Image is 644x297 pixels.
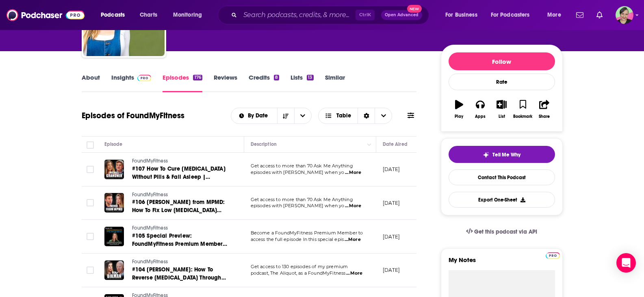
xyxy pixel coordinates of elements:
[277,108,294,124] button: Sort Direction
[445,9,477,21] span: For Business
[132,266,226,289] span: #104 [PERSON_NAME]: How To Reverse [MEDICAL_DATA] Through Diet, Exercise, & Sleep
[383,166,400,173] p: [DATE]
[345,236,361,243] span: ...More
[616,6,633,24] img: User Profile
[474,228,537,235] span: Get this podcast via API
[345,169,361,176] span: ...More
[512,95,533,124] button: Bookmark
[231,108,312,124] h2: Choose List sort
[132,165,230,181] a: #107 How To Cure [MEDICAL_DATA] Without Pills & Fall Asleep | [PERSON_NAME]
[132,225,168,231] span: FoundMyFitness
[132,192,168,197] span: FoundMyFitness
[240,9,356,22] input: Search podcasts, credits, & more...
[383,233,400,240] p: [DATE]
[546,251,560,259] a: Pro website
[345,203,361,209] span: ...More
[491,95,512,124] button: List
[7,7,85,23] img: Podchaser - Follow, Share and Rate Podcasts
[542,9,571,22] button: open menu
[132,259,168,264] span: FoundMyFitness
[249,74,279,92] a: Credits8
[132,198,230,215] a: #106 [PERSON_NAME] from MPMD: How To Fix Low [MEDICAL_DATA] Naturally (At Any Age)
[167,9,212,22] button: open menu
[87,166,94,173] span: Toggle select row
[449,52,555,70] button: Follow
[318,108,392,124] button: Choose View
[134,9,162,22] a: Charts
[251,264,348,269] span: Get access to 130 episodes of my premium
[475,114,486,119] div: Apps
[616,253,636,273] div: Open Intercom Messenger
[82,111,184,121] h1: Episodes of FoundMyFitness
[251,163,353,169] span: Get access to more than 70 Ask Me Anything
[383,199,400,206] p: [DATE]
[385,13,418,17] span: Open Advanced
[449,74,555,90] div: Rate
[346,270,362,277] span: ...More
[226,6,437,24] div: Search podcasts, credits, & more...
[251,230,363,236] span: Become a FoundMyFitness Premium Member to
[383,139,408,149] div: Date Aired
[307,75,313,80] div: 13
[573,8,587,22] a: Show notifications dropdown
[291,74,313,92] a: Lists13
[449,146,555,163] button: tell me why sparkleTell Me Why
[356,10,375,20] span: Ctrl K
[132,225,230,232] a: FoundMyFitness
[449,192,555,208] button: Export One-Sheet
[251,139,277,149] div: Description
[470,95,491,124] button: Apps
[132,158,168,164] span: FoundMyFitness
[132,158,230,165] a: FoundMyFitness
[111,74,152,92] a: InsightsPodchaser Pro
[132,266,230,282] a: #104 [PERSON_NAME]: How To Reverse [MEDICAL_DATA] Through Diet, Exercise, & Sleep
[137,75,152,81] img: Podchaser Pro
[383,267,400,273] p: [DATE]
[132,232,228,256] span: #105 Special Preview: FoundMyFitness Premium Member Q&A ([DATE])
[101,9,125,21] span: Podcasts
[251,197,353,202] span: Get access to more than 70 Ask Me Anything
[325,74,345,92] a: Similar
[251,270,346,276] span: podcast, The Aliquot, as a FoundMyFitness
[87,199,94,206] span: Toggle select row
[483,152,489,158] img: tell me why sparkle
[231,113,277,119] button: open menu
[492,152,520,158] span: Tell Me Why
[82,74,100,92] a: About
[364,140,374,150] button: Column Actions
[440,9,488,22] button: open menu
[132,258,230,266] a: FoundMyFitness
[140,9,157,21] span: Charts
[132,191,230,199] a: FoundMyFitness
[163,74,202,92] a: Episodes176
[539,114,550,119] div: Share
[358,108,375,124] div: Sort Direction
[336,113,351,119] span: Table
[95,9,135,22] button: open menu
[455,114,463,119] div: Play
[214,74,237,92] a: Reviews
[449,169,555,185] a: Contact This Podcast
[499,114,505,119] div: List
[173,9,202,21] span: Monitoring
[407,5,422,13] span: New
[546,252,560,259] img: Podchaser Pro
[616,6,633,24] span: Logged in as LizDVictoryBelt
[513,114,532,119] div: Bookmark
[132,199,225,222] span: #106 [PERSON_NAME] from MPMD: How To Fix Low [MEDICAL_DATA] Naturally (At Any Age)
[449,256,555,270] label: My Notes
[593,8,606,22] a: Show notifications dropdown
[486,9,542,22] button: open menu
[193,75,202,80] div: 176
[87,233,94,240] span: Toggle select row
[251,236,344,242] span: access the full episode In this special epis
[87,267,94,274] span: Toggle select row
[460,222,544,242] a: Get this podcast via API
[251,203,345,208] span: episodes with [PERSON_NAME] when yo
[533,95,555,124] button: Share
[491,9,530,21] span: For Podcasters
[248,113,271,119] span: By Date
[132,232,230,248] a: #105 Special Preview: FoundMyFitness Premium Member Q&A ([DATE])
